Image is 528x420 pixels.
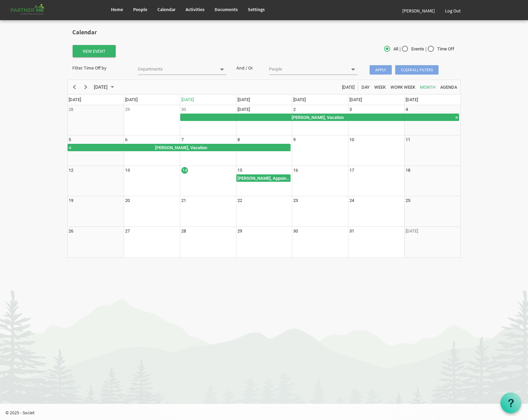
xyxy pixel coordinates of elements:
[269,65,347,74] input: People
[237,175,291,181] div: [PERSON_NAME], Appointment
[125,228,130,235] div: Monday, October 27, 2025
[125,106,130,113] div: Monday, September 29, 2025
[349,97,362,102] span: [DATE]
[361,83,370,91] span: Day
[73,45,116,57] button: New Event
[181,106,186,113] div: Tuesday, September 30, 2025
[69,136,71,143] div: Sunday, October 5, 2025
[439,83,458,91] button: Agenda
[186,6,204,12] span: Activities
[180,114,459,121] div: Joyce Williams, Vacation Begin From Tuesday, September 30, 2025 at 12:00:00 AM GMT-04:00 Ends At ...
[67,80,461,258] schedule: of October 2025
[237,228,242,235] div: Wednesday, October 29, 2025
[237,167,242,174] div: Wednesday, October 15, 2025
[406,97,418,102] span: [DATE]
[349,167,354,174] div: Friday, October 17, 2025
[428,46,454,52] span: Time Off
[406,197,410,204] div: Saturday, October 25, 2025
[70,83,79,91] button: Previous
[93,83,117,91] button: October 2025
[181,136,184,143] div: Tuesday, October 7, 2025
[419,83,436,91] span: Month
[349,197,354,204] div: Friday, October 24, 2025
[406,228,418,235] div: Saturday, November 1, 2025
[406,106,408,113] div: Saturday, October 4, 2025
[181,228,186,235] div: Tuesday, October 28, 2025
[72,144,290,151] div: [PERSON_NAME], Vacation
[440,83,458,91] span: Agenda
[72,29,456,36] h2: Calendar
[215,6,238,12] span: Documents
[341,83,356,91] button: Today
[402,46,424,52] span: Events
[390,83,416,91] span: Work Week
[125,197,130,204] div: Monday, October 20, 2025
[5,409,528,416] p: © 2025 - Societ
[373,83,387,91] button: Week
[125,136,127,143] div: Monday, October 6, 2025
[157,6,176,12] span: Calendar
[237,97,250,102] span: [DATE]
[361,83,371,91] button: Day
[111,6,123,12] span: Home
[237,136,240,143] div: Wednesday, October 8, 2025
[293,197,298,204] div: Thursday, October 23, 2025
[440,1,466,20] a: Log Out
[384,46,398,52] span: All
[181,97,194,102] span: [DATE]
[293,97,306,102] span: [DATE]
[293,136,296,143] div: Thursday, October 9, 2025
[69,106,73,113] div: Sunday, September 28, 2025
[293,167,298,174] div: Thursday, October 16, 2025
[181,114,455,121] div: [PERSON_NAME], Vacation
[69,167,73,174] div: Sunday, October 12, 2025
[125,167,130,174] div: Monday, October 13, 2025
[231,65,264,71] div: And / Or
[370,65,392,75] span: Apply
[80,80,91,94] div: next period
[69,197,73,204] div: Sunday, October 19, 2025
[125,97,138,102] span: [DATE]
[349,136,354,143] div: Friday, October 10, 2025
[69,228,73,235] div: Sunday, October 26, 2025
[81,83,90,91] button: Next
[237,106,250,113] div: Wednesday, October 1, 2025
[293,228,298,235] div: Thursday, October 30, 2025
[68,144,291,151] div: Joyce Williams, Vacation Begin From Tuesday, September 30, 2025 at 12:00:00 AM GMT-04:00 Ends At ...
[349,106,352,113] div: Friday, October 3, 2025
[406,167,410,174] div: Saturday, October 18, 2025
[341,83,355,91] span: [DATE]
[67,65,133,71] div: Filter Time Off by
[237,197,242,204] div: Wednesday, October 22, 2025
[395,65,439,75] span: Clear all filters
[69,80,80,94] div: previous period
[133,6,147,12] span: People
[236,174,291,182] div: Cristina Soares, Appointment Begin From Wednesday, October 15, 2025 at 12:00:00 AM GMT-04:00 Ends...
[349,228,354,235] div: Friday, October 31, 2025
[181,167,188,174] div: Tuesday, October 14, 2025
[248,6,265,12] span: Settings
[397,1,440,20] a: [PERSON_NAME]
[69,97,81,102] span: [DATE]
[138,65,216,74] input: Departments
[419,83,437,91] button: Month
[406,136,410,143] div: Saturday, October 11, 2025
[330,44,461,54] div: | |
[293,106,296,113] div: Thursday, October 2, 2025
[91,80,118,94] div: October 2025
[374,83,386,91] span: Week
[93,83,108,91] span: [DATE]
[389,83,417,91] button: Work Week
[181,197,186,204] div: Tuesday, October 21, 2025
